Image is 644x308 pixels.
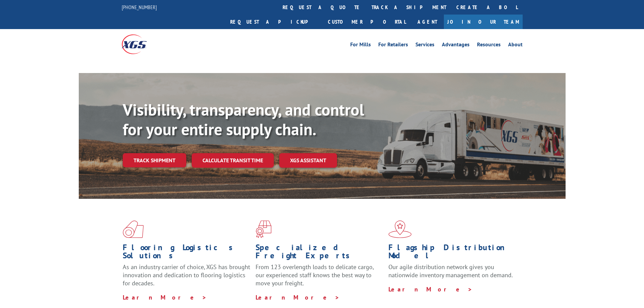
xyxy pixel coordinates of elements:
[123,263,250,287] span: As an industry carrier of choice, XGS has brought innovation and dedication to flooring logistics...
[279,153,337,168] a: XGS ASSISTANT
[508,42,523,49] a: About
[225,15,323,29] a: Request a pickup
[415,42,434,49] a: Services
[256,263,383,293] p: From 123 overlength loads to delicate cargo, our experienced staff knows the best way to move you...
[192,153,274,168] a: Calculate transit time
[388,285,473,293] a: Learn More >
[388,243,516,263] h1: Flagship Distribution Model
[477,42,501,49] a: Resources
[442,42,470,49] a: Advantages
[256,220,271,238] img: xgs-icon-focused-on-flooring-red
[388,263,513,279] span: Our agile distribution network gives you nationwide inventory management on demand.
[123,243,251,263] h1: Flooring Logistics Solutions
[122,4,157,10] a: [PHONE_NUMBER]
[411,15,444,29] a: Agent
[256,293,340,301] a: Learn More >
[123,153,186,167] a: Track shipment
[123,293,207,301] a: Learn More >
[378,42,408,49] a: For Retailers
[350,42,371,49] a: For Mills
[123,99,364,140] b: Visibility, transparency, and control for your entire supply chain.
[388,220,412,238] img: xgs-icon-flagship-distribution-model-red
[444,15,523,29] a: Join Our Team
[256,243,383,263] h1: Specialized Freight Experts
[323,15,411,29] a: Customer Portal
[123,220,144,238] img: xgs-icon-total-supply-chain-intelligence-red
